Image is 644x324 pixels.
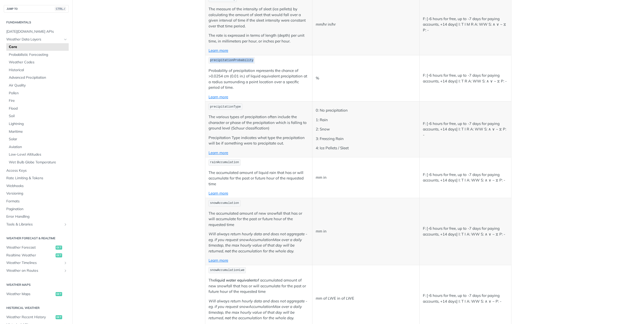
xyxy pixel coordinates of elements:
[209,170,309,187] p: The accumulated amount of liquid rain that has or will accumulate for the past or future hour of ...
[6,29,67,34] span: [DATE][DOMAIN_NAME] APIs
[423,121,508,138] p: F: [-6 hours for free, up to -7 days for paying accounts, +14 days] I: T I R A: WW S: ∧ ∨ ~ ⧖ P: -
[6,120,69,128] a: Lightning
[6,51,69,59] a: Probabilistic Forecasting
[6,183,67,189] span: Webhooks
[4,213,69,220] a: Error Handling
[63,37,67,41] button: Hide subpages for Weather Data Layers
[6,143,69,151] a: Aviation
[4,167,69,174] a: Access Keys
[4,252,69,259] a: Realtime Weatherget
[56,253,62,257] span: get
[209,150,228,155] a: Learn more
[6,151,69,158] a: Low-Level Altitudes
[4,306,69,310] h2: Historical Weather
[56,315,62,319] span: get
[9,75,67,80] span: Advanced Precipitation
[210,268,245,272] span: snowAccumulationLwe
[6,66,69,74] a: Historical
[6,89,69,97] a: Pollen
[210,201,239,205] span: snowAccumulation
[9,121,67,126] span: Lightning
[9,98,67,103] span: Fire
[209,299,307,320] em: Will always return hourly data and does not aggregate - eg. if you request snowAccumulationMax ov...
[209,33,309,44] p: The rate is expressed in terms of length (depth) per unit time, in millimeters per hour, or inche...
[423,16,508,33] p: F: [-6 hours for free, up to -7 days for paying accounts, +14 days] I: T I M R A: WW S: ∧ ∨ ~ ⧖ P: -
[4,5,69,13] button: JUMP TOCTRL-/
[6,199,67,204] span: Formats
[4,236,69,241] h2: Weather Forecast & realtime
[6,159,69,166] a: Wet Bulb Globe Temperature
[232,315,294,320] em: the accumulation for the whole day.
[4,182,69,190] a: Webhooks
[9,52,67,57] span: Probabilistic Forecasting
[6,191,67,196] span: Versioning
[6,82,69,89] a: Air Quality
[316,75,416,81] p: %
[215,278,256,283] strong: liquid water equivalent
[6,176,67,181] span: Rate Limiting & Tokens
[4,221,69,228] a: Tools & LibrariesShow subpages for Tools & Libraries
[63,222,67,226] button: Show subpages for Tools & Libraries
[6,37,62,42] span: Weather Data Layers
[209,114,309,131] p: The various types of precipitation often include the character or phase of the precipitation whic...
[423,73,508,84] p: F: [-6 hours for free, up to -7 days for paying accounts, +14 days] I: T R A: WW S: ∧ ∨ ~ ⧖ P: -
[209,48,228,53] a: Learn more
[6,260,62,265] span: Weather Timelines
[6,245,54,250] span: Weather Forecast
[4,28,69,35] a: [DATE][DOMAIN_NAME] APIs
[4,190,69,197] a: Versioning
[316,126,416,132] p: 2: Snow
[63,269,67,273] button: Show subpages for Weather on Routes
[209,232,307,253] em: Will always return hourly data and does not aggregate - eg. if you request snowAccumulationMax ov...
[209,211,309,228] p: The accumulated amount of new snowfall that has or will accumulate for the past or future hour of...
[6,253,54,258] span: Realtime Weather
[209,135,309,146] p: Precipitation Type indicates what type the precipitation will be if something were to precipitate...
[6,105,69,112] a: Flood
[4,267,69,274] a: Weather on RoutesShow subpages for Weather on Routes
[6,292,54,297] span: Weather Maps
[209,68,309,90] p: Probability of precipitation represents the chance of >0.0254 cm (0.01 in.) of liquid equivalent ...
[316,145,416,151] p: 4: Ice Pellets / Sleet
[6,268,62,273] span: Weather on Routes
[232,249,294,253] em: the accumulation for the whole day.
[4,283,69,287] h2: Weather Maps
[9,114,67,119] span: Soil
[209,258,228,263] a: Learn more
[209,191,228,196] a: Learn more
[6,168,67,173] span: Access Keys
[63,261,67,265] button: Show subpages for Weather Timelines
[316,117,416,123] p: 1: Rain
[4,313,69,321] a: Weather Recent Historyget
[9,145,67,150] span: Aviation
[4,36,69,43] a: Weather Data LayersHide subpages for Weather Data Layers
[423,293,508,304] p: F: [-6 hours for free, up to -7 days for paying accounts, +14 days] I: T I A: WW S: ∧ ∨ ~ P: -
[6,128,69,135] a: Maritime
[4,174,69,182] a: Rate Limiting & Tokens
[316,108,416,113] p: 0: No precipitation
[423,172,508,183] p: F: [-6 hours for free, up to -7 days for paying accounts, +14 days] I: T I A: WW S: ∧ ∨ ~ ⧖ P: -
[316,136,416,142] p: 3: Freezing Rain
[9,152,67,157] span: Low-Level Altitudes
[9,68,67,73] span: Historical
[209,277,309,295] p: The of accumulated amount of new snowfall that has or will accumulate for the past or future hour...
[6,97,69,105] a: Fire
[56,246,62,250] span: get
[209,6,309,29] p: The measure of the intensity of sleet (ice pellets) by calculating the amount of sleet that would...
[225,249,231,253] strong: not
[6,222,62,227] span: Tools & Libraries
[4,198,69,205] a: Formats
[9,137,67,142] span: Solar
[6,135,69,143] a: Solar
[9,129,67,134] span: Maritime
[9,60,67,65] span: Weather Codes
[9,44,67,50] span: Core
[316,22,416,27] p: mm/hr in/hr
[4,205,69,213] a: Pagination
[4,259,69,267] a: Weather TimelinesShow subpages for Weather Timelines
[6,315,54,320] span: Weather Recent History
[6,74,69,81] a: Advanced Precipitation
[9,106,67,111] span: Flood
[55,7,66,11] span: CTRL-/
[4,244,69,251] a: Weather Forecastget
[225,315,231,320] strong: not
